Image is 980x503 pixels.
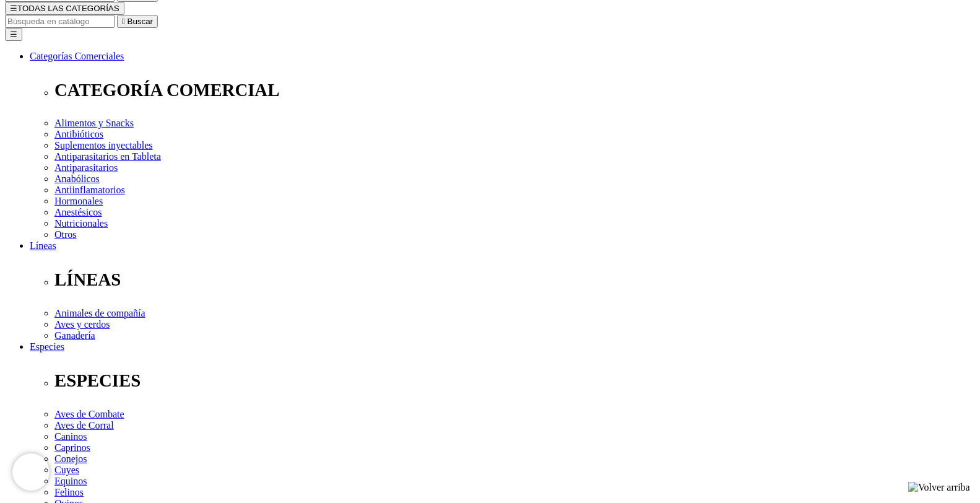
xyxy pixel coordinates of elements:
a: Caninos [54,431,87,442]
p: LÍNEAS [54,269,975,290]
a: Antibióticos [54,129,103,139]
a: Anestésicos [54,207,102,217]
a: Animales de compañía [54,308,145,318]
a: Alimentos y Snacks [54,118,134,128]
a: Antiparasitarios en Tableta [54,151,161,162]
a: Antiparasitarios [54,162,118,173]
iframe: Brevo live chat [12,453,50,491]
span: Buscar [128,17,153,26]
a: Caprinos [54,442,90,453]
span: ☰ [10,4,17,13]
img: Volver arriba [908,482,970,493]
a: Categorías Comerciales [30,51,124,61]
a: Aves de Combate [54,409,124,419]
button: ☰ [5,28,22,41]
a: Especies [30,341,64,352]
a: Suplementos inyectables [54,140,153,151]
a: Aves de Corral [54,420,114,431]
a: Otros [54,229,77,240]
i:  [122,17,125,26]
a: Aves y cerdos [54,319,110,330]
a: Ganadería [54,330,95,341]
button:  Buscar [117,15,158,28]
a: Antiinflamatorios [54,185,125,195]
a: Líneas [30,240,56,251]
a: Hormonales [54,196,103,206]
a: Anabólicos [54,173,100,184]
p: CATEGORÍA COMERCIAL [54,80,975,100]
a: Equinos [54,476,87,486]
button: ☰TODAS LAS CATEGORÍAS [5,2,124,15]
p: ESPECIES [54,370,975,391]
a: Felinos [54,487,84,497]
a: Nutricionales [54,218,108,229]
a: Conejos [54,453,87,464]
a: Cuyes [54,465,79,475]
input: Buscar [5,15,115,28]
